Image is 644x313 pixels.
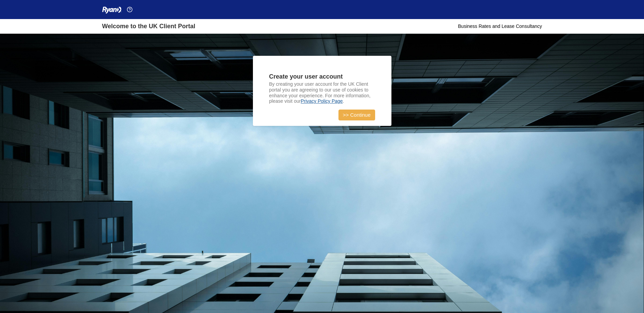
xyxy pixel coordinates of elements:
[269,81,375,104] p: By creating your user account for the UK Client portal you are agreeing to our use of cookies to ...
[458,23,542,30] div: Business Rates and Lease Consultancy
[102,22,196,31] div: Welcome to the UK Client Portal
[127,7,132,12] img: Help
[301,98,343,104] a: Privacy Policy Page
[338,110,375,120] a: >> Continue
[269,72,375,81] div: Create your user account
